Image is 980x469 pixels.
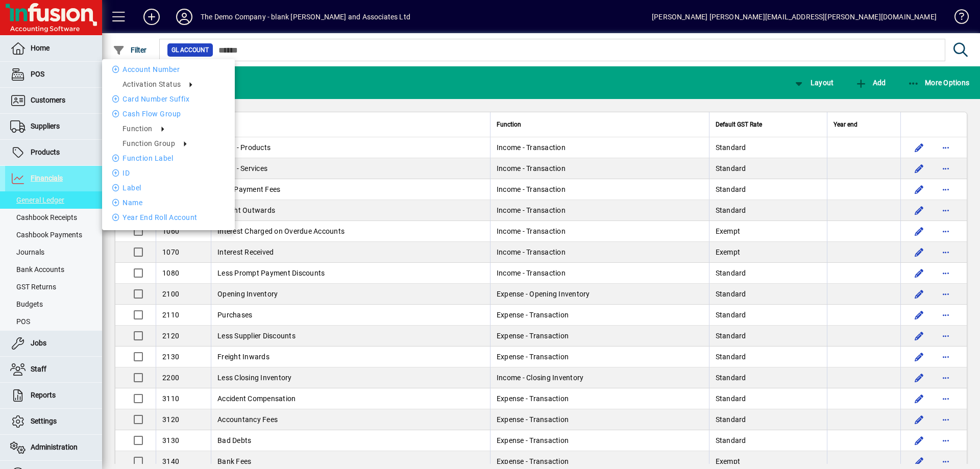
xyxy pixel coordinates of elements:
span: Function [122,125,153,133]
li: Account Number [102,63,235,76]
li: Function Label [102,152,235,164]
li: label [102,182,235,194]
li: Card Number Suffix [102,93,235,105]
li: Year end roll account [102,211,235,224]
li: Cash Flow Group [102,108,235,120]
li: ID [102,167,235,179]
span: Activation Status [122,80,181,88]
li: Name [102,196,235,209]
span: Function Group [122,139,175,147]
